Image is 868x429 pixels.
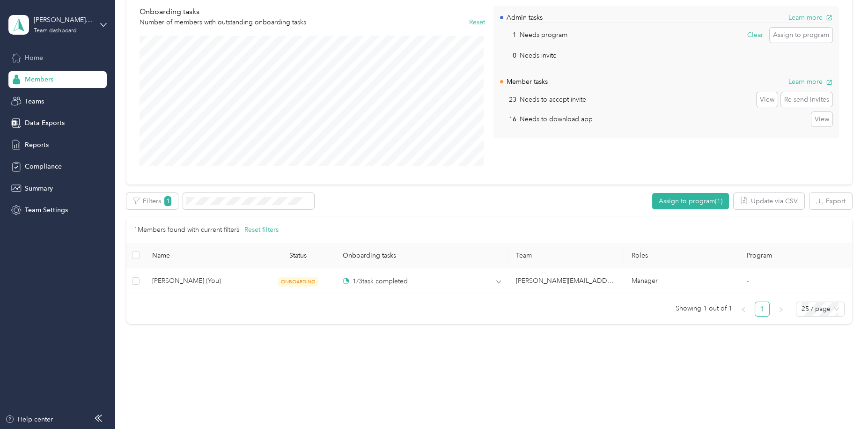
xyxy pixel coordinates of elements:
button: Learn more [788,77,832,87]
button: Re-send invites [781,92,832,107]
button: left [736,302,751,317]
p: Member tasks [507,77,548,87]
p: Needs program [520,30,567,40]
div: 1 / 3 task completed [343,276,408,286]
p: Needs to accept invite [520,95,586,104]
th: Status [260,243,335,268]
p: 0 [500,51,516,60]
span: Compliance [25,162,62,171]
span: Name [152,251,253,259]
td: Jennifer Breedlove (You) [145,268,260,294]
button: Help center [5,414,53,424]
span: left [741,307,746,312]
th: Name [145,243,260,268]
span: Showing 1 out of 1 [676,302,732,316]
li: Previous Page [736,302,751,317]
button: Clear [744,28,766,43]
button: Reset filters [244,225,279,235]
span: Home [25,53,43,63]
div: Page Size [796,302,845,317]
button: Assign to program [770,28,832,43]
button: Filters1 [126,193,178,209]
th: Program [739,243,852,268]
p: 1 Members found with current filters [134,225,239,235]
p: Number of members with outstanding onboarding tasks [140,17,306,27]
button: Update via CSV [734,193,804,209]
td: Manager [624,268,740,294]
li: Next Page [773,302,788,317]
button: Reset [469,17,485,27]
span: right [778,307,784,312]
button: Learn more [788,13,832,22]
button: View [757,92,778,107]
p: Needs to download app [520,114,593,124]
span: Team Settings [25,205,68,215]
span: [PERSON_NAME] (You) [152,276,253,286]
span: Teams [25,96,44,106]
p: 23 [500,95,516,104]
span: ONBOARDING [278,277,318,287]
iframe: Everlance-gr Chat Button Frame [816,377,868,429]
span: Summary [25,184,53,193]
th: Roles [624,243,740,268]
button: right [773,302,788,317]
p: 16 [500,114,516,124]
p: Needs invite [520,51,557,60]
td: - [739,268,852,294]
span: Members [25,74,53,84]
th: Team [508,243,624,268]
span: 25 / page [802,302,839,316]
span: 1 [164,196,171,206]
th: Onboarding tasks [335,243,508,268]
td: ONBOARDING [260,268,335,294]
p: 1 [500,30,516,40]
p: Onboarding tasks [140,6,306,18]
td: jennifer.breedlove@navenhealth.com [508,268,624,294]
p: Admin tasks [507,13,543,22]
span: Data Exports [25,118,65,128]
div: Team dashboard [34,28,77,34]
button: View [811,112,832,127]
button: Assign to program(1) [652,193,729,209]
span: Reports [25,140,49,150]
div: [PERSON_NAME][EMAIL_ADDRESS][PERSON_NAME][DOMAIN_NAME] [34,15,92,25]
button: Export [809,193,852,209]
a: 1 [755,302,769,316]
li: 1 [755,302,770,317]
